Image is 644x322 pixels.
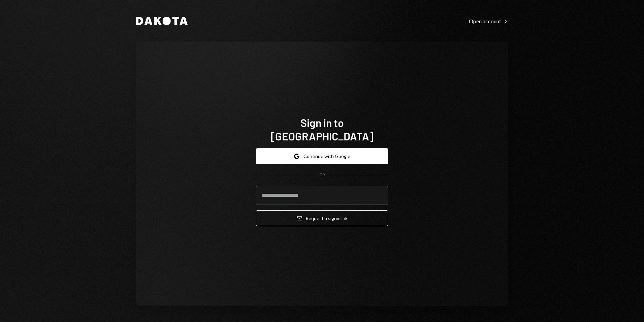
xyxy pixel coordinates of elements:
[256,210,388,226] button: Request a signinlink
[469,18,508,25] div: Open account
[469,17,508,25] a: Open account
[256,116,388,143] h1: Sign in to [GEOGRAPHIC_DATA]
[256,148,388,164] button: Continue with Google
[319,172,325,178] div: OR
